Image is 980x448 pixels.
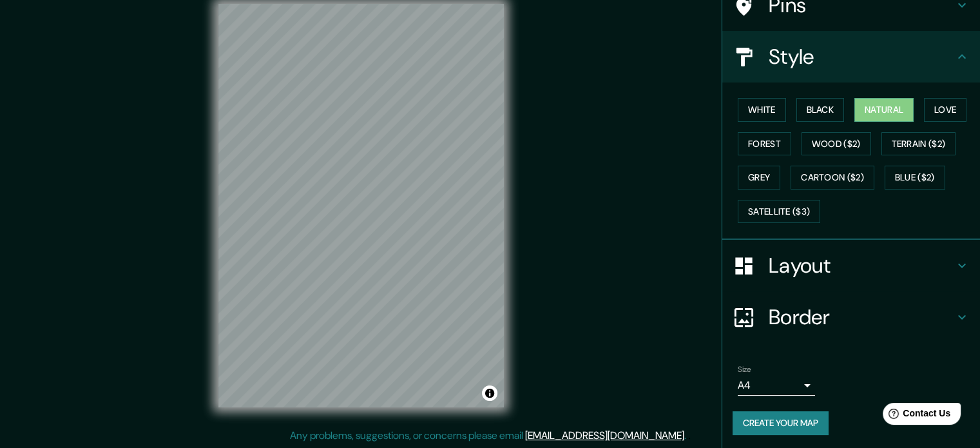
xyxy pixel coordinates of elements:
button: Wood ($2) [802,132,871,156]
button: White [738,98,786,122]
button: Create your map [733,411,829,435]
button: Love [924,98,966,122]
h4: Style [769,44,954,70]
button: Black [796,98,845,122]
button: Terrain ($2) [881,132,956,156]
button: Satellite ($3) [738,200,820,224]
div: . [686,428,688,443]
iframe: Help widget launcher [865,398,966,434]
div: A4 [738,375,815,396]
div: Layout [722,240,980,291]
a: [EMAIL_ADDRESS][DOMAIN_NAME] [525,429,684,442]
div: . [688,428,691,443]
button: Forest [738,132,791,156]
button: Natural [854,98,914,122]
h4: Layout [769,253,954,278]
button: Blue ($2) [885,166,945,190]
canvas: Map [218,4,504,407]
button: Cartoon ($2) [791,166,874,190]
p: Any problems, suggestions, or concerns please email . [290,428,686,443]
div: Border [722,291,980,343]
label: Size [738,364,751,375]
button: Grey [738,166,780,190]
div: Style [722,31,980,83]
button: Toggle attribution [482,385,497,401]
h4: Border [769,304,954,330]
